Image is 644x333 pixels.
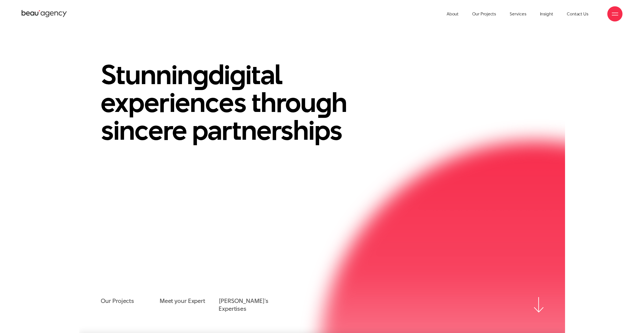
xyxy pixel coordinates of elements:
[193,56,208,93] en: g
[101,61,379,144] h1: Stunnin di ital experiences throu h sincere partnerships
[230,56,245,93] en: g
[101,297,134,305] a: Our Projects
[316,83,331,121] en: g
[219,297,278,313] a: [PERSON_NAME]'s Expertises
[160,297,205,305] a: Meet your Expert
